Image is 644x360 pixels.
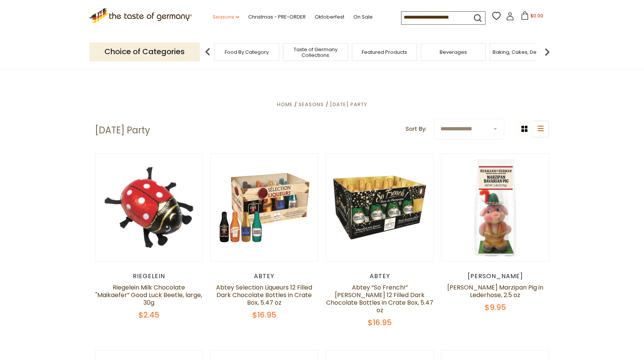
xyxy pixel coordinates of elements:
a: Food By Category [225,49,269,55]
span: $2.45 [138,310,159,320]
a: Seasons [299,101,324,108]
span: $16.95 [252,310,276,320]
img: Hermann Bavarian Marzipan Pig in Lederhose, 2.5 oz [442,154,549,261]
span: $0.00 [530,13,543,19]
a: [PERSON_NAME] Marzipan Pig in Lederhose, 2.5 oz [447,283,543,299]
img: next arrow [540,44,555,59]
div: Abtey [210,272,318,280]
a: Riegelein Milk Chocolate "Maikaefer” Good Luck Beetle, large, 30g [95,283,202,307]
div: [PERSON_NAME] [441,272,549,280]
label: Sort By: [406,124,426,134]
img: Abtey “So French!” Marc de Champagne 12 Filled Dark Chocolate Bottles in Crate Box, 5.47 oz [326,154,433,261]
div: Riegelein [95,272,203,280]
button: $0.00 [516,11,548,23]
a: [DATE] Party [330,101,367,108]
div: Abtey [326,272,434,280]
a: Featured Products [362,49,407,55]
span: $16.95 [368,317,392,328]
a: Christmas - PRE-ORDER [248,13,306,21]
a: Oktoberfest [315,13,344,21]
img: Riegelein Milk Chocolate "Maikaefer” Good Luck Beetle, large, 30g [95,154,202,261]
a: Abtey “So French!” [PERSON_NAME] 12 Filled Dark Chocolate Bottles in Crate Box, 5.47 oz [326,283,433,315]
a: Seasons [213,13,239,21]
span: $9.95 [485,302,506,313]
h1: [DATE] Party [95,125,150,136]
a: Home [277,101,293,108]
img: previous arrow [200,44,215,59]
img: Abtey Selection Liqueurs 12 Filled Dark Chocolate Bottles in Crate Box, 5.47 oz [211,154,318,261]
a: Beverages [440,49,467,55]
a: Baking, Cakes, Desserts [493,49,551,55]
p: Choice of Categories [89,42,200,61]
a: Abtey Selection Liqueurs 12 Filled Dark Chocolate Bottles in Crate Box, 5.47 oz [216,283,312,307]
a: On Sale [353,13,373,21]
a: Taste of Germany Collections [285,47,346,58]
